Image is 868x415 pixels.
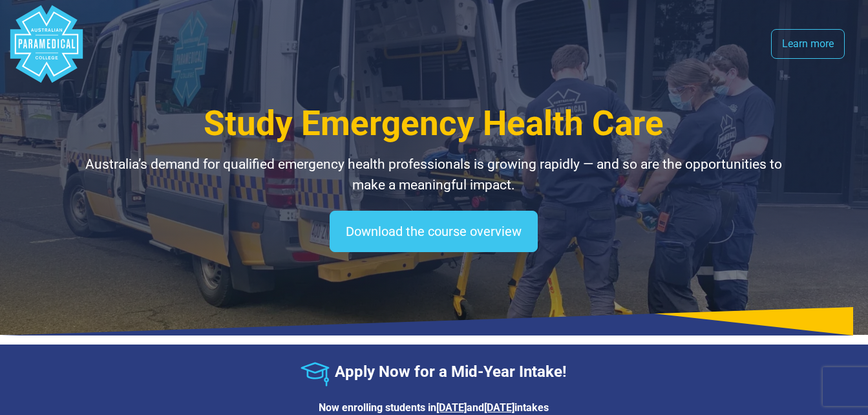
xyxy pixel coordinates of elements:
a: Learn more [771,29,845,59]
a: Download the course overview [330,211,538,252]
u: [DATE] [436,401,467,414]
p: Australia’s demand for qualified emergency health professionals is growing rapidly — and so are t... [72,154,796,195]
u: [DATE] [484,401,514,414]
div: Australian Paramedical College [8,5,85,83]
strong: Apply Now for a Mid-Year Intake! [335,363,567,381]
strong: Now enrolling students in and intakes [319,401,549,414]
span: Study Emergency Health Care [204,103,664,144]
